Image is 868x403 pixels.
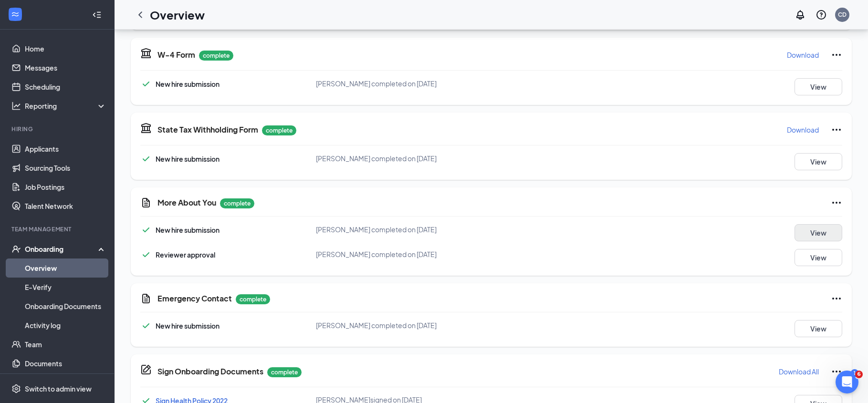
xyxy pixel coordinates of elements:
[855,371,863,378] span: 6
[11,244,21,254] svg: UserCheck
[157,366,263,377] h5: Sign Onboarding Documents
[795,153,842,170] button: View
[156,80,220,88] span: New hire submission
[199,51,233,61] p: complete
[157,124,258,135] h5: State Tax Withholding Form
[140,47,152,59] svg: TaxGovernmentIcon
[25,258,106,278] a: Overview
[140,197,152,208] svg: CustomFormIcon
[140,249,152,260] svg: Checkmark
[316,321,437,330] span: [PERSON_NAME] completed on [DATE]
[140,153,152,165] svg: Checkmark
[11,125,105,133] div: Hiring
[795,249,842,266] button: View
[831,49,842,61] svg: Ellipses
[786,122,819,137] button: Download
[156,226,220,234] span: New hire submission
[831,366,842,377] svg: Ellipses
[25,177,106,196] a: Job Postings
[786,47,819,62] button: Download
[92,10,102,20] svg: Collapse
[11,225,105,233] div: Team Management
[787,125,819,134] p: Download
[25,39,106,58] a: Home
[831,293,842,304] svg: Ellipses
[11,384,21,393] svg: Settings
[25,335,106,354] a: Team
[267,367,302,377] p: complete
[795,78,842,95] button: View
[25,354,106,373] a: Documents
[156,250,215,259] span: Reviewer approval
[316,250,437,258] span: [PERSON_NAME] completed on [DATE]
[156,155,220,163] span: New hire submission
[25,77,106,96] a: Scheduling
[816,9,827,21] svg: QuestionInfo
[795,224,842,241] button: View
[316,225,437,234] span: [PERSON_NAME] completed on [DATE]
[25,278,106,297] a: E-Verify
[10,10,20,19] svg: WorkstreamLogo
[236,294,270,304] p: complete
[140,78,152,90] svg: Checkmark
[140,293,152,304] svg: CustomFormIcon
[150,7,205,23] h1: Overview
[157,50,195,60] h5: W-4 Form
[831,197,842,208] svg: Ellipses
[25,101,107,111] div: Reporting
[220,198,254,208] p: complete
[25,244,98,254] div: Onboarding
[838,10,847,19] div: CD
[156,321,220,330] span: New hire submission
[316,154,437,163] span: [PERSON_NAME] completed on [DATE]
[25,384,92,393] div: Switch to admin view
[831,124,842,135] svg: Ellipses
[140,122,152,134] svg: TaxGovernmentIcon
[140,320,152,331] svg: Checkmark
[851,369,858,377] div: 1
[140,224,152,236] svg: Checkmark
[25,297,106,316] a: Onboarding Documents
[778,364,819,379] button: Download All
[262,125,296,135] p: complete
[795,9,806,21] svg: Notifications
[316,79,437,88] span: [PERSON_NAME] completed on [DATE]
[25,158,106,177] a: Sourcing Tools
[25,139,106,158] a: Applicants
[157,197,216,208] h5: More About You
[25,196,106,216] a: Talent Network
[787,50,819,60] p: Download
[779,367,819,376] p: Download All
[11,101,21,111] svg: Analysis
[795,320,842,337] button: View
[140,364,152,375] svg: CompanyDocumentIcon
[25,316,106,335] a: Activity log
[157,293,232,304] h5: Emergency Contact
[836,371,858,393] iframe: Intercom live chat
[135,9,146,21] svg: ChevronLeft
[25,58,106,77] a: Messages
